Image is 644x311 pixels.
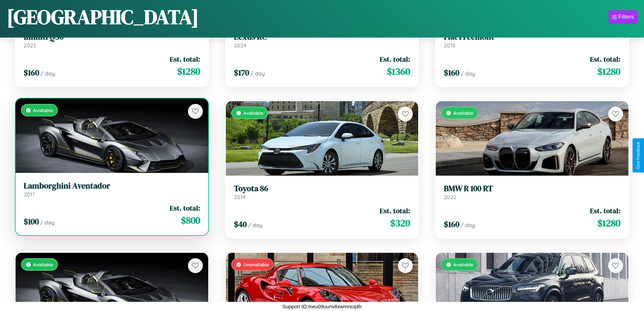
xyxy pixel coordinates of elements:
[234,184,410,194] h3: Toyota 86
[24,42,36,49] span: 2023
[24,32,200,49] a: Infiniti Q502023
[234,42,246,49] span: 2024
[461,222,475,228] span: / day
[387,65,410,78] span: $ 1360
[234,194,245,200] span: 2014
[444,42,455,49] span: 2018
[24,216,39,227] span: $ 100
[234,219,247,230] span: $ 40
[444,194,456,200] span: 2022
[618,14,634,20] div: Filters
[461,70,475,77] span: / day
[41,70,55,77] span: / day
[444,67,459,78] span: $ 160
[234,32,410,49] a: Lexus RC2024
[636,142,641,169] div: Give Feedback
[170,54,200,64] span: Est. total:
[444,184,620,194] h3: BMW R 100 RT
[590,54,620,64] span: Est. total:
[444,219,459,230] span: $ 160
[7,3,199,31] h1: [GEOGRAPHIC_DATA]
[444,32,620,49] a: Fiat Freemont2018
[24,181,200,191] h3: Lamborghini Aventador
[597,216,620,230] span: $ 1280
[243,262,269,267] span: Unavailable
[170,203,200,213] span: Est. total:
[597,65,620,78] span: $ 1280
[609,10,637,24] button: Filters
[248,222,262,228] span: / day
[24,181,200,198] a: Lamborghini Aventador2017
[181,214,200,227] span: $ 800
[590,206,620,216] span: Est. total:
[390,216,410,230] span: $ 320
[40,219,54,226] span: / day
[380,206,410,216] span: Est. total:
[243,110,263,116] span: Available
[453,262,473,267] span: Available
[234,184,410,200] a: Toyota 862014
[24,67,39,78] span: $ 160
[234,67,249,78] span: $ 170
[177,65,200,78] span: $ 1280
[282,302,361,311] p: Support ID: meu09uunv8xwmncq4h
[33,107,53,113] span: Available
[444,184,620,200] a: BMW R 100 RT2022
[453,110,473,116] span: Available
[251,70,265,77] span: / day
[380,54,410,64] span: Est. total:
[24,191,35,198] span: 2017
[33,262,53,267] span: Available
